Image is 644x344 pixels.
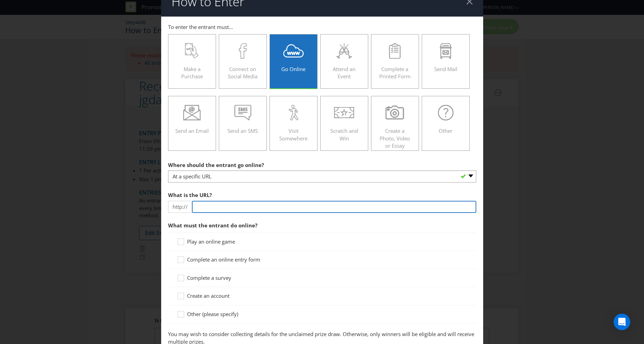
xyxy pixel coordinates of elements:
span: Send Mail [434,66,457,72]
span: Go Online [281,66,305,72]
span: Where should the entrant go online? [168,161,264,168]
div: Open Intercom Messenger [614,314,630,330]
span: Create a Photo, Video or Essay [380,127,410,149]
span: Visit Somewhere [279,127,308,141]
span: Attend an Event [333,66,355,80]
span: Make a Purchase [181,66,203,80]
span: Send an Email [175,127,209,134]
span: http:// [168,201,192,213]
span: To enter the entrant must... [168,23,233,30]
span: Scratch and Win [330,127,358,141]
span: Complete a survey [187,274,231,281]
span: Create an account [187,292,230,299]
span: Send an SMS [227,127,258,134]
span: Complete a Printed Form [379,66,411,80]
span: Other [439,127,452,134]
span: What is the URL? [168,191,212,198]
span: Connect on Social Media [228,66,257,80]
span: Other (please specify) [187,311,238,317]
span: What must the entrant do online? [168,222,257,229]
span: Play an online game [187,238,235,245]
span: Complete an online entry form [187,256,260,263]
